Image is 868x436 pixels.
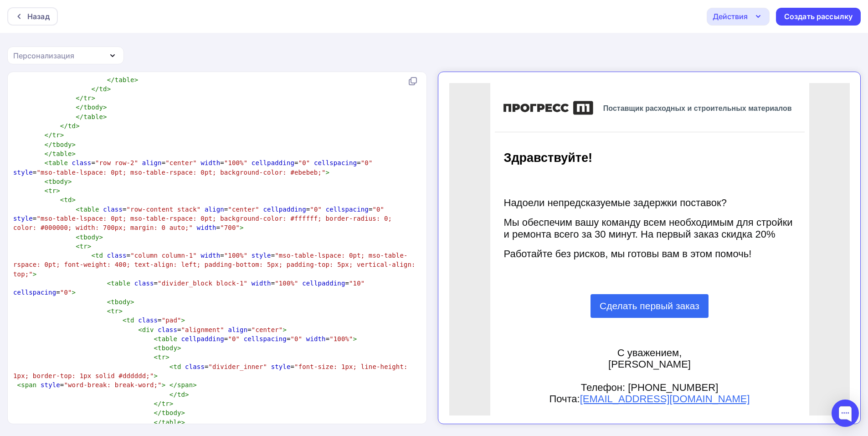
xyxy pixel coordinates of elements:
[76,234,80,241] span: <
[134,314,304,325] a: [EMAIL_ADDRESS][DOMAIN_NAME]
[13,215,33,222] span: style
[314,159,357,166] span: cellspacing
[64,196,72,203] span: td
[13,50,74,61] div: Персонализация
[95,252,103,259] span: td
[72,289,76,296] span: >
[154,344,158,352] span: <
[68,178,72,185] span: >
[60,122,68,130] span: </
[68,122,76,130] span: td
[99,234,103,241] span: >
[64,381,161,389] span: "word-break: break-word;"
[56,187,60,194] span: >
[181,326,224,333] span: "alignment"
[13,215,396,231] span: "mso-table-lspace: 0pt; mso-table-rspace: 0pt; background-color: #ffffff; border-radius: 0; color...
[162,317,181,324] span: "pad"
[134,76,139,83] span: >
[107,85,111,93] span: >
[228,206,259,213] span: "center"
[76,94,83,102] span: </
[13,159,376,176] span: = = = = = =
[158,344,177,352] span: tbody
[177,344,181,352] span: >
[185,363,205,370] span: class
[76,104,83,111] span: </
[13,335,357,343] span: = = =
[177,391,185,398] span: td
[713,11,748,22] div: Действия
[127,317,134,324] span: td
[252,159,294,166] span: cellpadding
[200,159,220,166] span: width
[45,187,49,194] span: <
[107,298,111,306] span: <
[103,206,123,213] span: class
[154,221,254,232] span: Сделать первый заказ
[173,363,181,370] span: td
[76,243,80,250] span: <
[41,381,60,389] span: style
[107,252,127,259] span: class
[48,178,68,185] span: tbody
[154,400,162,407] span: </
[349,280,365,287] span: "10"
[177,381,193,389] span: span
[181,419,185,426] span: >
[45,150,52,157] span: </
[45,131,52,139] span: </
[111,307,118,315] span: tr
[154,419,162,426] span: </
[329,335,353,343] span: "100%"
[158,280,247,287] span: "divider_block block-1"
[83,113,103,120] span: table
[154,335,158,343] span: <
[123,317,127,324] span: <
[158,353,165,361] span: tr
[17,381,21,389] span: <
[48,159,68,166] span: table
[45,178,49,185] span: <
[372,206,384,213] span: "0"
[91,85,99,93] span: </
[13,252,419,278] span: = = =
[162,381,166,389] span: >
[291,335,303,343] span: "0"
[142,326,154,333] span: div
[154,353,158,361] span: <
[107,307,111,315] span: <
[76,206,80,213] span: <
[162,419,181,426] span: table
[326,206,369,213] span: cellspacing
[72,159,92,166] span: class
[130,252,197,259] span: "column column-1"
[252,326,283,333] span: "center"
[13,363,411,379] span: = =
[76,122,80,130] span: >
[91,252,95,259] span: <
[107,280,111,287] span: <
[27,11,50,22] div: Назад
[784,11,853,22] div: Создать рассылку
[48,187,56,194] span: tr
[165,353,169,361] span: >
[130,298,134,306] span: >
[33,270,37,278] span: >
[181,335,224,343] span: cellpadding
[95,159,138,166] span: "row row-2"
[240,224,244,231] span: >
[60,196,64,203] span: <
[72,150,76,157] span: >
[115,76,134,83] span: table
[13,326,287,333] span: = =
[60,289,72,296] span: "0"
[36,169,325,176] span: "mso-table-lspace: 0pt; mso-table-rspace: 0pt; background-color: #ebebeb;"
[162,409,181,416] span: tbody
[52,150,72,157] span: table
[158,335,177,343] span: table
[72,141,76,148] span: >
[58,118,350,130] p: Надоели непредсказуемые задержки поставок?
[165,159,197,166] span: "center"
[185,391,189,398] span: >
[275,280,298,287] span: "100%"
